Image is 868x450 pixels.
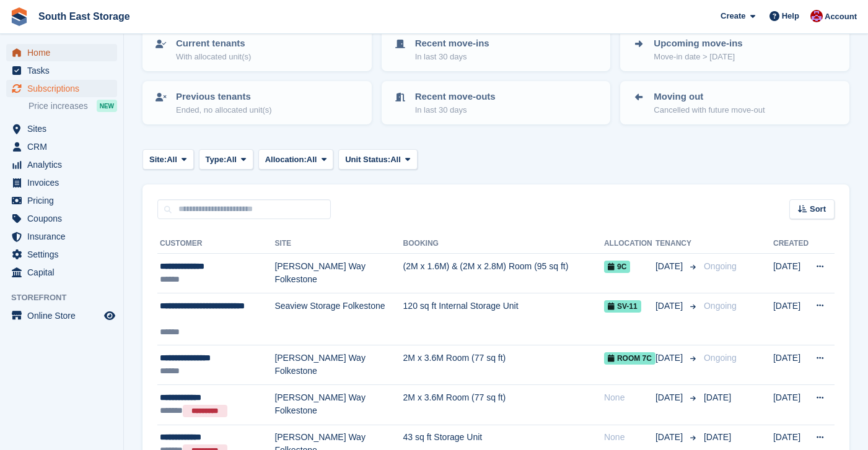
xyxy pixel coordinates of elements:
span: Home [27,44,102,61]
span: Create [721,10,745,22]
td: Seaview Storage Folkestone [274,293,403,345]
a: Preview store [102,308,117,323]
td: (2M x 1.6M) & (2M x 2.8M) Room (95 sq ft) [403,254,604,293]
span: All [307,154,317,166]
button: Unit Status: All [338,149,417,170]
td: [PERSON_NAME] Way Folkestone [274,254,403,293]
span: Ongoing [704,261,737,271]
a: Upcoming move-ins Move-in date > [DATE] [621,29,848,70]
td: [DATE] [773,384,809,425]
a: menu [6,62,117,79]
img: Roger Norris [810,10,823,22]
a: menu [6,44,117,61]
th: Allocation [604,234,655,254]
span: [DATE] [655,260,685,273]
span: Sites [27,120,102,137]
th: Customer [157,234,274,254]
span: Pricing [27,192,102,209]
p: Cancelled with future move-out [654,104,765,116]
a: menu [6,80,117,97]
div: None [604,431,655,444]
p: Upcoming move-ins [654,37,742,51]
span: Price increases [28,100,88,112]
td: 120 sq ft Internal Storage Unit [403,293,604,345]
span: Ongoing [704,301,737,311]
span: Room 7c [604,352,655,365]
p: Current tenants [176,37,251,51]
a: menu [6,138,117,155]
span: Unit Status: [345,154,390,166]
span: Invoices [27,174,102,191]
p: Previous tenants [176,90,272,104]
th: Booking [403,234,604,254]
span: 9C [604,261,630,273]
a: Moving out Cancelled with future move-out [621,82,848,123]
th: Created [773,234,809,254]
span: CRM [27,138,102,155]
a: Previous tenants Ended, no allocated unit(s) [144,82,370,123]
span: Subscriptions [27,80,102,97]
a: menu [6,307,117,324]
img: stora-icon-8386f47178a22dfd0bd8f6a31ec36ba5ce8667c1dd55bd0f319d3a0aa187defe.svg [10,7,28,26]
button: Site: All [142,149,194,170]
td: [DATE] [773,254,809,293]
span: All [390,154,401,166]
a: menu [6,264,117,281]
td: [DATE] [773,293,809,345]
span: Insurance [27,228,102,245]
span: [DATE] [704,392,731,402]
a: South East Storage [33,6,135,27]
p: Recent move-ins [415,37,489,51]
span: [DATE] [655,391,685,404]
a: menu [6,192,117,209]
td: 2M x 3.6M Room (77 sq ft) [403,384,604,425]
a: Recent move-ins In last 30 days [383,29,610,70]
a: Current tenants With allocated unit(s) [144,29,370,70]
span: Sort [810,203,826,215]
th: Site [274,234,403,254]
td: 2M x 3.6M Room (77 sq ft) [403,345,604,385]
div: None [604,391,655,404]
td: [DATE] [773,345,809,385]
p: Recent move-outs [415,90,496,104]
a: menu [6,174,117,191]
span: Help [782,10,799,22]
p: Moving out [654,90,765,104]
p: Move-in date > [DATE] [654,51,742,63]
span: SV-11 [604,300,641,313]
a: Price increases NEW [28,99,117,113]
span: Capital [27,264,102,281]
span: Storefront [11,292,123,304]
div: NEW [97,100,117,112]
span: Site: [149,154,167,166]
p: In last 30 days [415,51,489,63]
span: [DATE] [704,432,731,442]
span: Tasks [27,62,102,79]
p: Ended, no allocated unit(s) [176,104,272,116]
th: Tenancy [655,234,699,254]
span: Ongoing [704,353,737,363]
p: In last 30 days [415,104,496,116]
span: All [226,154,237,166]
button: Type: All [199,149,253,170]
span: Online Store [27,307,102,324]
span: [DATE] [655,431,685,444]
span: [DATE] [655,352,685,365]
a: menu [6,246,117,263]
a: menu [6,228,117,245]
a: menu [6,120,117,137]
span: Allocation: [265,154,307,166]
button: Allocation: All [258,149,334,170]
span: Type: [206,154,227,166]
td: [PERSON_NAME] Way Folkestone [274,384,403,425]
span: All [167,154,177,166]
span: Coupons [27,210,102,227]
p: With allocated unit(s) [176,51,251,63]
a: menu [6,156,117,173]
span: Analytics [27,156,102,173]
span: Account [825,11,857,23]
a: menu [6,210,117,227]
span: Settings [27,246,102,263]
span: [DATE] [655,300,685,313]
a: Recent move-outs In last 30 days [383,82,610,123]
